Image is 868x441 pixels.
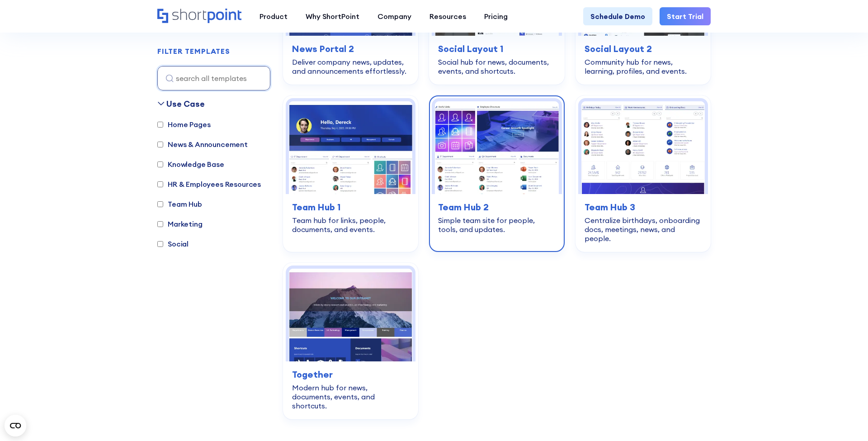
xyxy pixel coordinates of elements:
[283,263,418,419] a: Together – Intranet Homepage Template: Modern hub for news, documents, events, and shortcuts.Toge...
[823,398,868,441] iframe: Chat Widget
[438,216,555,234] div: Simple team site for people, tools, and updates.
[157,47,230,56] h2: FILTER TEMPLATES
[429,95,564,252] a: Team Hub 2 – SharePoint Template Team Site: Simple team site for people, tools, and updates.Team ...
[429,11,466,22] div: Resources
[306,11,359,22] div: Why ShortPoint
[157,218,203,229] label: Marketing
[157,9,241,24] a: Home
[157,122,163,128] input: Home Pages
[250,7,297,25] a: Product
[157,179,261,190] label: HR & Employees Resources
[292,42,409,56] h3: News Portal 2
[292,383,409,410] div: Modern hub for news, documents, events, and shortcuts.
[377,11,411,22] div: Company
[292,57,409,76] div: Deliver company news, updates, and announcements effortlessly.
[157,199,202,209] label: Team Hub
[660,7,711,25] a: Start Trial
[585,216,702,243] div: Centralize birthdays, onboarding docs, meetings, news, and people.
[157,221,163,227] input: Marketing
[157,119,210,130] label: Home Pages
[259,11,288,22] div: Product
[289,269,412,361] img: Together – Intranet Homepage Template: Modern hub for news, documents, events, and shortcuts.
[157,159,224,170] label: Knowledge Base
[157,181,163,187] input: HR & Employees Resources
[438,57,555,76] div: Social hub for news, documents, events, and shortcuts.
[438,200,555,214] h3: Team Hub 2
[157,66,270,90] input: search all templates
[297,7,368,25] a: Why ShortPoint
[166,98,205,110] div: Use Case
[292,368,409,381] h3: Together
[435,101,558,194] img: Team Hub 2 – SharePoint Template Team Site: Simple team site for people, tools, and updates.
[289,101,412,194] img: Team Hub 1 – SharePoint Online Modern Team Site Template: Team hub for links, people, documents, ...
[292,200,409,214] h3: Team Hub 1
[438,42,555,56] h3: Social Layout 1
[585,42,702,56] h3: Social Layout 2
[157,139,248,150] label: News & Announcement
[581,101,705,194] img: Team Hub 3 – SharePoint Team Site Template: Centralize birthdays, onboarding docs, meetings, news...
[475,7,517,25] a: Pricing
[420,7,475,25] a: Resources
[368,7,420,25] a: Company
[585,57,702,76] div: Community hub for news, learning, profiles, and events.
[157,201,163,207] input: Team Hub
[157,142,163,147] input: News & Announcement
[576,95,711,252] a: Team Hub 3 – SharePoint Team Site Template: Centralize birthdays, onboarding docs, meetings, news...
[283,95,418,252] a: Team Hub 1 – SharePoint Online Modern Team Site Template: Team hub for links, people, documents, ...
[5,415,26,436] button: Open CMP widget
[484,11,508,22] div: Pricing
[157,238,189,249] label: Social
[157,241,163,247] input: Social
[157,161,163,167] input: Knowledge Base
[585,200,702,214] h3: Team Hub 3
[583,7,652,25] a: Schedule Demo
[292,216,409,234] div: Team hub for links, people, documents, and events.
